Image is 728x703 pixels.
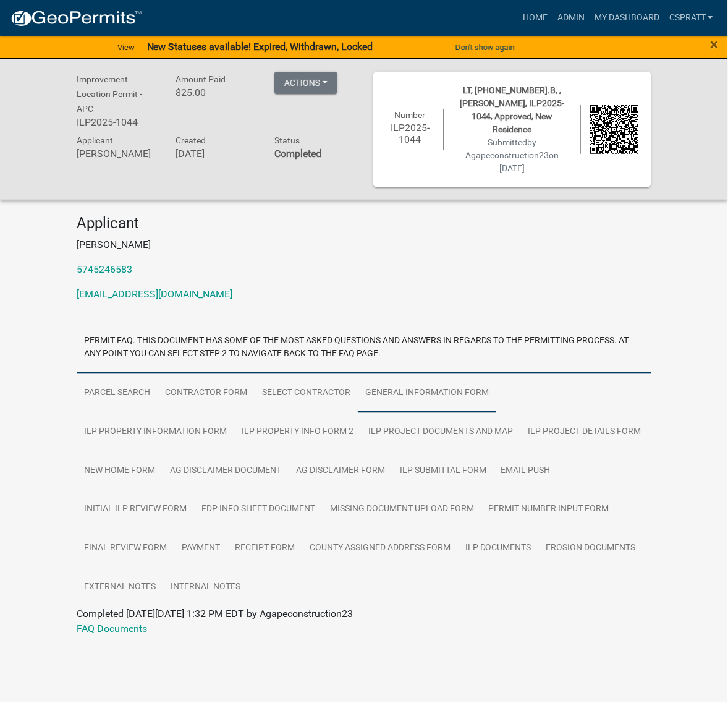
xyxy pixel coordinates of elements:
[494,451,558,491] a: Email Push
[466,137,559,173] span: Submitted on [DATE]
[77,237,651,252] p: [PERSON_NAME]
[147,41,373,53] strong: New Statuses available! Expired, Withdrawn, Locked
[395,110,426,120] span: Number
[77,288,232,300] a: [EMAIL_ADDRESS][DOMAIN_NAME]
[323,490,481,530] a: Missing Document Upload Form
[176,148,256,160] h6: [DATE]
[518,6,552,30] a: Home
[274,135,300,145] span: Status
[174,529,227,569] a: Payment
[77,74,142,114] span: Improvement Location Permit - APC
[158,373,255,413] a: Contractor Form
[77,451,163,491] a: New Home Form
[112,37,140,58] a: View
[77,529,174,569] a: Final Review Form
[77,568,163,608] a: External Notes
[539,529,643,569] a: Erosion Documents
[176,74,226,84] span: Amount Paid
[176,87,256,98] h6: $25.00
[77,322,651,374] a: Permit FAQ. This document has some of the most asked questions and answers in regards to the perm...
[289,451,392,491] a: Ag Disclaimer Form
[234,412,361,452] a: ILP Property Info Form 2
[552,6,590,30] a: Admin
[163,451,289,491] a: Ag Disclaimer Document
[460,85,565,134] span: LT, [PHONE_NUMBER].B, , [PERSON_NAME], ILP2025-1044, Approved, New Residence
[77,263,132,275] a: 5745246583
[521,412,649,452] a: ILP Project Details Form
[361,412,521,452] a: ILP Project Documents and Map
[358,373,496,413] a: General Information Form
[274,72,337,94] button: Actions
[77,623,147,635] a: FAQ Documents
[163,568,248,608] a: Internal Notes
[77,148,157,160] h6: [PERSON_NAME]
[458,529,539,569] a: ILP Documents
[392,451,494,491] a: ILP Submittal Form
[302,529,458,569] a: County Assigned Address Form
[274,148,321,160] strong: Completed
[194,490,323,530] a: FDP INFO Sheet Document
[590,105,639,154] img: QR code
[77,490,194,530] a: Initial ILP Review Form
[77,608,353,620] span: Completed [DATE][DATE] 1:32 PM EDT by Agapeconstruction23
[711,37,719,52] button: Close
[451,37,520,58] button: Don't show again
[481,490,617,530] a: Permit Number Input Form
[255,373,358,413] a: Select contractor
[77,116,157,128] h6: ILP2025-1044
[77,215,651,232] h4: Applicant
[176,135,206,145] span: Created
[227,529,302,569] a: Receipt Form
[590,6,664,30] a: My Dashboard
[77,135,113,145] span: Applicant
[77,412,234,452] a: ILP Property Information Form
[711,36,719,53] span: ×
[664,6,718,30] a: cspratt
[386,122,434,145] h6: ILP2025-1044
[77,373,158,413] a: Parcel search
